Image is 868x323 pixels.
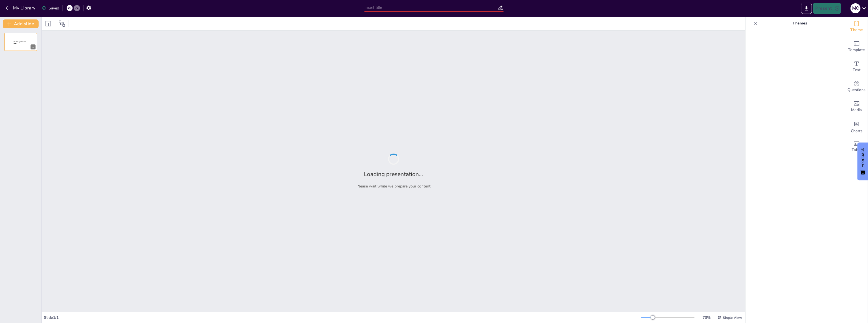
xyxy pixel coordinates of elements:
div: Add charts and graphs [846,117,868,137]
button: My Library [4,4,38,12]
div: 1 [4,33,37,51]
div: Saved [42,6,59,11]
span: Table [852,147,862,153]
button: Present [813,3,841,14]
div: Get real-time input from your audience [846,77,868,97]
button: Add slide [3,19,39,28]
div: 73 % [700,315,713,320]
div: Change the overall theme [846,17,868,37]
div: M c [851,3,861,13]
div: 1 [31,44,36,49]
span: Position [59,20,65,27]
button: Export to PowerPoint [801,3,812,14]
p: Themes [760,17,840,30]
span: Theme [850,27,863,33]
button: Feedback - Show survey [857,142,868,180]
div: Add a table [846,137,868,157]
span: Template [848,47,865,53]
div: Add text boxes [846,57,868,77]
div: Slide 1 / 1 [44,315,641,320]
input: Insert title [364,4,498,12]
span: Single View [723,316,742,320]
div: Add ready made slides [846,37,868,57]
h2: Loading presentation... [364,170,423,178]
span: Text [853,67,861,73]
span: Sendsteps presentation editor [14,41,26,44]
span: Media [851,107,862,113]
div: Layout [44,19,53,28]
span: Charts [851,128,862,134]
p: Please wait while we prepare your content [356,184,431,189]
span: Feedback [860,148,865,167]
button: M c [851,3,861,14]
span: Questions [848,87,866,93]
div: Add images, graphics, shapes or video [846,97,868,117]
